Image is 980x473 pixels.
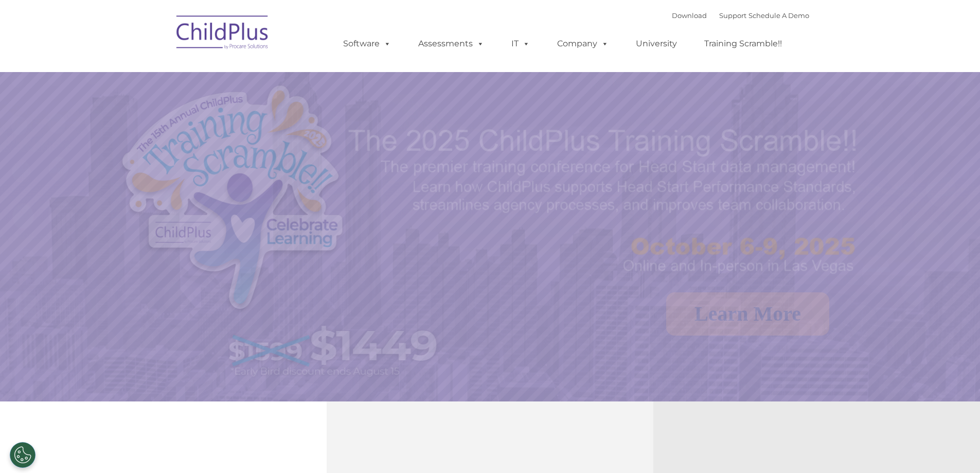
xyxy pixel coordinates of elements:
[672,11,809,20] font: |
[547,33,619,54] a: Company
[501,33,540,54] a: IT
[719,11,746,20] a: Support
[694,33,792,54] a: Training Scramble!!
[626,33,687,54] a: University
[408,33,494,54] a: Assessments
[171,8,274,60] img: ChildPlus by Procare Solutions
[666,292,829,336] a: Learn More
[10,442,35,468] button: Cookies Settings
[749,11,809,20] a: Schedule A Demo
[672,11,707,20] a: Download
[333,33,401,54] a: Software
